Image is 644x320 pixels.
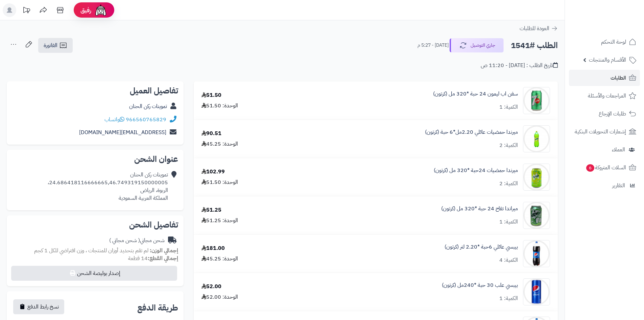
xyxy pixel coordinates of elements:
[12,155,178,163] h2: عنوان الشحن
[612,181,625,190] span: التقارير
[499,142,518,149] div: الكمية: 2
[94,3,108,17] img: ai-face.png
[27,303,59,311] span: نسخ رابط الدفع
[13,299,64,314] button: نسخ رابط الدفع
[499,295,518,302] div: الكمية: 1
[499,180,518,188] div: الكمية: 2
[434,167,518,174] a: ميرندا حمضيات 24حبة *320 مل (كرتون)
[601,37,626,47] span: لوحة التحكم
[598,17,638,31] img: logo-2.png
[34,247,148,255] span: لم تقم بتحديد أوزان للمنتجات ، وزن افتراضي للكل 1 كجم
[569,159,640,176] a: السلات المتروكة6
[523,278,550,305] img: 1747594376-51AM5ZU19WL._AC_SL1500-90x90.jpg
[523,87,550,114] img: 1747540602-UsMwFj3WdUIJzISPTZ6ZIXs6lgAaNT6J-90x90.jpg
[201,102,238,110] div: الوحدة: 51.50
[611,73,626,83] span: الطلبات
[586,164,594,172] span: 6
[109,236,140,244] span: ( شحن مجاني )
[481,62,558,69] div: تاريخ الطلب : [DATE] - 11:20 ص
[44,41,57,49] span: الفاتورة
[104,115,124,124] a: واتساب
[48,171,168,202] div: تموينات ركن الحنان 24.686418116666665,46.749319150000005، الربوة، الرياض المملكة العربية السعودية
[442,281,518,289] a: بيبسي علب 30 حبة *240مل (كرتون)
[201,140,238,148] div: الوحدة: 45.25
[201,244,225,252] div: 181.00
[569,88,640,104] a: المراجعات والأسئلة
[569,70,640,86] a: الطلبات
[499,103,518,111] div: الكمية: 1
[201,91,221,99] div: 51.50
[38,38,73,53] a: الفاتورة
[586,163,626,172] span: السلات المتروكة
[148,254,178,262] strong: إجمالي القطع:
[12,221,178,229] h2: تفاصيل الشحن
[128,254,178,262] small: 14 قطعة
[520,24,549,33] span: العودة للطلبات
[441,205,518,213] a: ميراندا تفاح 24 حبة *320 مل (كرتون)
[523,240,550,267] img: 1747594021-514wrKpr-GL._AC_SL1500-90x90.jpg
[80,6,91,14] span: رفيق
[523,202,550,229] img: 1747575813-723a6ae2-fa60-4825-88e0-7228c659-90x90.jpg
[150,247,178,255] strong: إجمالي الوزن:
[569,34,640,50] a: لوحة التحكم
[511,39,558,52] h2: الطلب #1541
[418,42,449,49] small: [DATE] - 5:27 م
[79,128,166,136] a: [EMAIL_ADDRESS][DOMAIN_NAME]
[612,145,625,154] span: العملاء
[201,206,221,214] div: 51.25
[569,142,640,158] a: العملاء
[433,90,518,98] a: سفن اب ليمون 24 حبة *320 مل (كرتون)
[129,102,167,110] a: تموينات ركن الحنان
[201,255,238,263] div: الوحدة: 45.25
[201,283,221,291] div: 52.00
[569,177,640,194] a: التقارير
[523,164,550,191] img: 1747566452-bf88d184-d280-4ea7-9331-9e3669ef-90x90.jpg
[499,256,518,264] div: الكمية: 4
[109,237,165,244] div: شحن مجاني
[499,218,518,226] div: الكمية: 1
[599,109,626,119] span: طلبات الإرجاع
[575,127,626,136] span: إشعارات التحويلات البنكية
[137,304,178,312] h2: طريقة الدفع
[201,217,238,225] div: الوحدة: 51.25
[445,243,518,251] a: بيبسي عائلي 6حبة *2.20 لتر (كرتون)
[201,168,225,176] div: 102.99
[201,293,238,301] div: الوحدة: 52.00
[18,3,35,19] a: تحديثات المنصة
[569,124,640,140] a: إشعارات التحويلات البنكية
[11,266,177,281] button: إصدار بوليصة الشحن
[450,38,504,52] button: جاري التوصيل
[589,55,626,65] span: الأقسام والمنتجات
[520,24,558,33] a: العودة للطلبات
[569,106,640,122] a: طلبات الإرجاع
[588,91,626,101] span: المراجعات والأسئلة
[201,130,221,137] div: 90.51
[201,178,238,186] div: الوحدة: 51.50
[425,128,518,136] a: ميرندا حمضيات عائلي 2.20مل*6 حبة (كرتون)
[523,125,550,152] img: 1747544486-c60db756-6ee7-44b0-a7d4-ec449800-90x90.jpg
[12,87,178,95] h2: تفاصيل العميل
[126,115,166,124] a: 966560765829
